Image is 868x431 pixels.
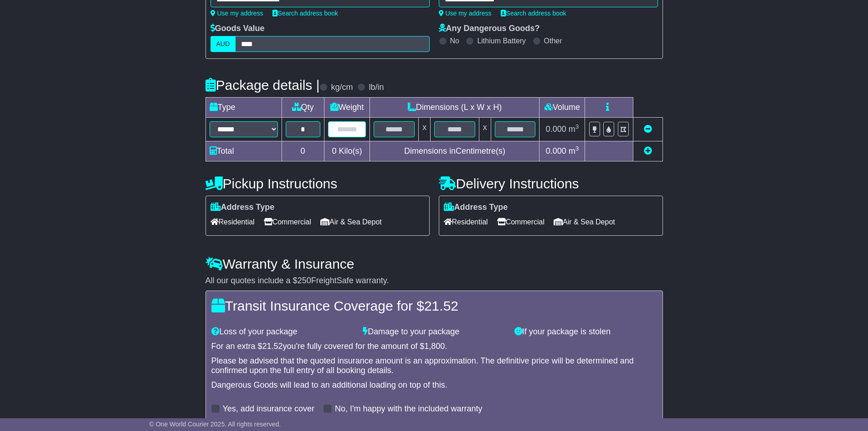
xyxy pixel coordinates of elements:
[569,146,579,156] span: m
[444,215,488,229] span: Residential
[205,276,663,286] div: All our quotes include a $ FreightSafe warranty.
[510,327,662,337] div: If your package is stolen
[211,203,275,213] label: Address Type
[298,276,311,285] span: 250
[205,78,320,93] h4: Package details |
[211,380,657,390] div: Dangerous Goods will lead to an additional loading on top of this.
[335,404,483,414] label: No, I'm happy with the included warranty
[211,10,263,17] a: Use my address
[477,36,526,45] label: Lithium Battery
[544,36,562,45] label: Other
[424,298,458,313] span: 21.52
[211,36,236,52] label: AUD
[264,215,311,229] span: Commercial
[207,327,359,337] div: Loss of your package
[282,98,324,118] td: Qty
[211,298,657,313] h4: Transit Insurance Coverage for $
[419,118,431,141] td: x
[205,141,282,161] td: Total
[644,146,652,156] a: Add new item
[444,203,508,213] label: Address Type
[282,141,324,161] td: 0
[644,125,652,134] a: Remove this item
[211,215,255,229] span: Residential
[439,176,663,191] h4: Delivery Instructions
[211,24,265,34] label: Goods Value
[439,10,492,17] a: Use my address
[569,125,579,134] span: m
[149,421,281,428] span: © One World Courier 2025. All rights reserved.
[205,176,430,191] h4: Pickup Instructions
[324,141,370,161] td: Kilo(s)
[546,125,566,134] span: 0.000
[575,145,579,152] sup: 3
[539,98,585,118] td: Volume
[205,98,282,118] td: Type
[324,98,370,118] td: Weight
[320,215,382,229] span: Air & Sea Depot
[205,256,663,271] h4: Warranty & Insurance
[331,83,353,93] label: kg/cm
[370,98,539,118] td: Dimensions (L x W x H)
[554,215,615,229] span: Air & Sea Depot
[370,141,539,161] td: Dimensions in Centimetre(s)
[575,123,579,130] sup: 3
[501,10,566,17] a: Search address book
[272,10,338,17] a: Search address book
[497,215,544,229] span: Commercial
[358,327,510,337] div: Damage to your package
[262,342,283,351] span: 21.52
[424,342,445,351] span: 1,800
[223,404,314,414] label: Yes, add insurance cover
[211,342,657,352] div: For an extra $ you're fully covered for the amount of $ .
[332,146,336,156] span: 0
[450,36,459,45] label: No
[211,356,657,376] div: Please be advised that the quoted insurance amount is an approximation. The definitive price will...
[439,24,540,34] label: Any Dangerous Goods?
[546,146,566,156] span: 0.000
[479,118,491,141] td: x
[369,83,384,93] label: lb/in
